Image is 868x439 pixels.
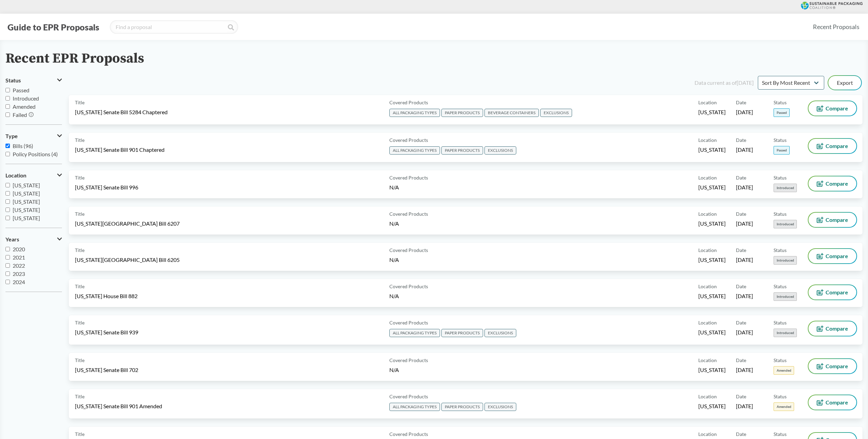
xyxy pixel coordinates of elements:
[774,184,797,192] span: Introduced
[736,366,753,374] span: [DATE]
[75,292,138,300] span: [US_STATE] House Bill 882
[441,329,483,337] span: PAPER PRODUCTS
[774,247,787,254] span: Status
[75,283,85,290] span: Title
[389,357,428,364] span: Covered Products
[13,207,40,213] span: [US_STATE]
[736,319,746,326] span: Date
[75,184,138,191] span: [US_STATE] Senate Bill 996
[774,174,787,181] span: Status
[774,393,787,400] span: Status
[484,146,516,155] span: EXCLUSIONS
[75,402,162,410] span: [US_STATE] Senate Bill 901 Amended
[736,174,746,181] span: Date
[698,99,717,106] span: Location
[810,19,863,35] a: Recent Proposals
[736,146,753,154] span: [DATE]
[389,403,440,411] span: ALL PACKAGING TYPES
[13,279,25,285] span: 2024
[774,256,797,265] span: Introduced
[389,146,440,155] span: ALL PACKAGING TYPES
[736,292,753,300] span: [DATE]
[5,236,19,242] span: Years
[389,109,440,117] span: ALL PACKAGING TYPES
[5,77,21,83] span: Status
[13,262,25,269] span: 2022
[5,263,10,268] input: 2022
[110,20,238,34] input: Find a proposal
[698,319,717,326] span: Location
[389,283,428,290] span: Covered Products
[736,393,746,400] span: Date
[698,146,726,154] span: [US_STATE]
[75,174,85,181] span: Title
[736,256,753,264] span: [DATE]
[808,101,856,116] button: Compare
[5,51,144,66] h2: Recent EPR Proposals
[826,363,848,369] span: Compare
[736,220,753,227] span: [DATE]
[736,247,746,254] span: Date
[698,402,726,410] span: [US_STATE]
[441,403,483,411] span: PAPER PRODUCTS
[736,184,753,191] span: [DATE]
[828,76,861,90] button: Export
[808,176,856,191] button: Compare
[441,109,483,117] span: PAPER PRODUCTS
[698,366,726,374] span: [US_STATE]
[774,146,790,155] span: Passed
[736,210,746,217] span: Date
[75,393,85,400] span: Title
[5,152,10,156] input: Policy Positions (4)
[736,99,746,106] span: Date
[5,255,10,260] input: 2021
[5,130,62,142] button: Type
[389,247,428,254] span: Covered Products
[75,99,85,106] span: Title
[5,271,10,276] input: 2023
[808,139,856,153] button: Compare
[698,108,726,116] span: [US_STATE]
[826,143,848,149] span: Compare
[698,393,717,400] span: Location
[5,133,18,139] span: Type
[5,199,10,204] input: [US_STATE]
[13,111,27,118] span: Failed
[13,190,40,197] span: [US_STATE]
[774,220,797,228] span: Introduced
[484,403,516,411] span: EXCLUSIONS
[13,151,58,157] span: Policy Positions (4)
[75,366,138,374] span: [US_STATE] Senate Bill 702
[698,220,726,227] span: [US_STATE]
[5,144,10,148] input: Bills (96)
[826,326,848,331] span: Compare
[736,108,753,116] span: [DATE]
[389,319,428,326] span: Covered Products
[698,174,717,181] span: Location
[774,136,787,144] span: Status
[75,329,138,336] span: [US_STATE] Senate Bill 939
[75,108,168,116] span: [US_STATE] Senate Bill 5284 Chaptered
[774,319,787,326] span: Status
[5,170,62,181] button: Location
[389,367,399,373] span: N/A
[13,254,25,261] span: 2021
[774,292,797,301] span: Introduced
[13,198,40,205] span: [US_STATE]
[698,357,717,364] span: Location
[441,146,483,155] span: PAPER PRODUCTS
[808,213,856,227] button: Compare
[736,402,753,410] span: [DATE]
[75,220,180,227] span: [US_STATE][GEOGRAPHIC_DATA] Bill 6207
[826,253,848,259] span: Compare
[698,329,726,336] span: [US_STATE]
[13,270,25,277] span: 2023
[75,357,85,364] span: Title
[389,329,440,337] span: ALL PACKAGING TYPES
[5,208,10,212] input: [US_STATE]
[698,283,717,290] span: Location
[5,280,10,284] input: 2024
[774,108,790,117] span: Passed
[5,247,10,251] input: 2020
[5,172,26,178] span: Location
